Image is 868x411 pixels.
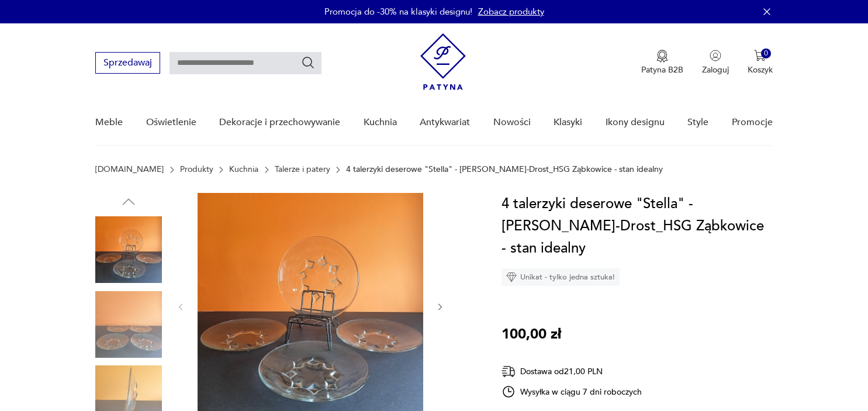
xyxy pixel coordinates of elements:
p: Koszyk [748,64,773,75]
button: 0Koszyk [748,50,773,75]
a: Sprzedawaj [95,60,160,68]
button: Patyna B2B [641,50,683,75]
a: Oświetlenie [146,100,196,145]
img: Ikonka użytkownika [710,50,721,61]
p: 100,00 zł [502,323,561,346]
a: Kuchnia [229,165,258,174]
a: Kuchnia [364,100,397,145]
a: Ikony designu [606,100,665,145]
div: Unikat - tylko jedna sztuka! [502,268,620,286]
div: Wysyłka w ciągu 7 dni roboczych [502,385,642,399]
p: Zaloguj [702,64,729,75]
a: Ikona medaluPatyna B2B [641,50,683,75]
img: Patyna - sklep z meblami i dekoracjami vintage [420,33,466,90]
a: Klasyki [554,100,582,145]
button: Zaloguj [702,50,729,75]
a: Promocje [732,100,773,145]
button: Sprzedawaj [95,52,160,74]
a: Nowości [493,100,531,145]
img: Ikona medalu [656,50,668,63]
a: Dekoracje i przechowywanie [219,100,340,145]
a: Talerze i patery [275,165,330,174]
img: Ikona diamentu [506,272,517,282]
div: Dostawa od 21,00 PLN [502,364,642,379]
a: Zobacz produkty [478,6,544,18]
p: 4 talerzyki deserowe "Stella" - [PERSON_NAME]-Drost_HSG Ząbkowice - stan idealny [346,165,663,174]
h1: 4 talerzyki deserowe "Stella" - [PERSON_NAME]-Drost_HSG Ząbkowice - stan idealny [502,193,772,260]
img: Zdjęcie produktu 4 talerzyki deserowe "Stella" - Eryka Trzewik-Drost_HSG Ząbkowice - stan idealny [95,216,162,283]
a: Style [687,100,708,145]
a: Meble [95,100,123,145]
img: Ikona koszyka [754,50,766,61]
p: Patyna B2B [641,64,683,75]
img: Zdjęcie produktu 4 talerzyki deserowe "Stella" - Eryka Trzewik-Drost_HSG Ząbkowice - stan idealny [95,291,162,358]
a: Antykwariat [420,100,470,145]
a: [DOMAIN_NAME] [95,165,164,174]
a: Produkty [180,165,213,174]
div: 0 [761,49,771,58]
img: Ikona dostawy [502,364,516,379]
button: Szukaj [301,56,315,70]
p: Promocja do -30% na klasyki designu! [324,6,472,18]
